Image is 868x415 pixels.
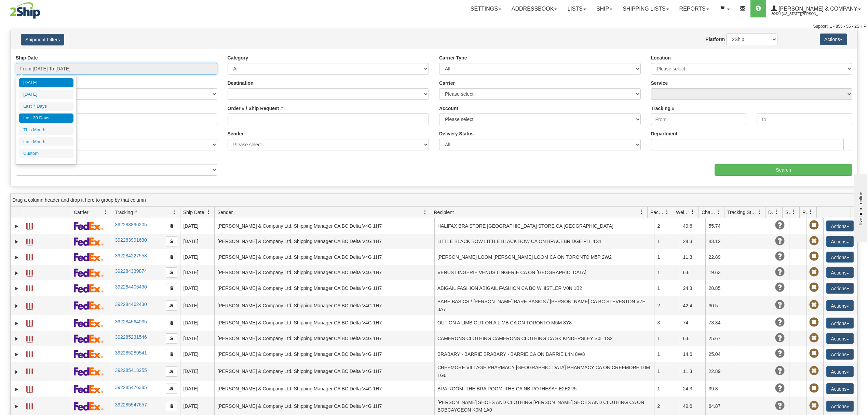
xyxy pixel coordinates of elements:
button: Copy to clipboard [166,349,177,359]
span: Unknown [775,401,785,411]
td: 1 [654,265,680,281]
td: 39.8 [705,381,731,397]
span: Unknown [775,236,785,246]
td: BRABARY - BARRIE BRABARY - BARRIE CA ON BARRIE L4N 8W8 [434,346,654,362]
img: 2 - FedEx Express® [74,385,104,393]
span: Pickup Not Assigned [809,300,819,310]
label: Department [651,130,678,137]
label: Platform [705,36,725,43]
a: 392284405490 [115,284,147,290]
td: 49.6 [680,218,705,234]
label: Order # / Ship Request # [228,105,283,112]
td: 1 [654,234,680,250]
td: 24.3 [680,234,705,250]
td: [DATE] [180,315,214,331]
a: Label [26,400,33,411]
li: Last 7 Days [19,102,73,111]
a: Label [26,236,33,246]
a: Expand [13,238,20,245]
a: Label [26,282,33,293]
td: 1 [654,362,680,381]
td: 6.6 [680,331,705,346]
a: Pickup Status filter column settings [805,206,816,218]
a: Carrier filter column settings [100,206,112,218]
li: Last Month [19,137,73,147]
button: Copy to clipboard [166,221,177,231]
a: 392285289541 [115,350,147,356]
button: Actions [826,383,854,394]
td: 1 [654,331,680,346]
td: 25.04 [705,346,731,362]
td: CREEMORE VILLAGE PHARMACY [GEOGRAPHIC_DATA] PHARMACY CA ON CREEMORE L0M 1G6 [434,362,654,381]
button: Actions [826,236,854,247]
span: Charge [702,209,716,216]
div: Support: 1 - 855 - 55 - 2SHIP [2,24,866,29]
label: Account [439,105,458,112]
button: Copy to clipboard [166,384,177,394]
a: Expand [13,223,20,230]
a: Expand [13,320,20,327]
a: Weight filter column settings [687,206,699,218]
span: Shipment Issues [785,209,791,216]
span: Pickup Not Assigned [809,366,819,376]
td: [DATE] [180,218,214,234]
label: Delivery Status [439,130,474,137]
td: [PERSON_NAME] & Company Ltd. Shipping Manager CA BC Delta V4G 1H7 [214,315,434,331]
td: 28.85 [705,280,731,296]
a: Packages filter column settings [661,206,673,218]
td: 1 [654,346,680,362]
button: Actions [826,349,854,360]
a: Expand [13,270,20,277]
a: [PERSON_NAME] & Company 3042 / [US_STATE][PERSON_NAME] [766,0,866,17]
span: Unknown [775,283,785,292]
a: 392285413255 [115,367,147,373]
td: 74 [680,315,705,331]
button: Copy to clipboard [166,333,177,344]
td: 1 [654,249,680,265]
td: [DATE] [180,346,214,362]
td: 11.3 [680,249,705,265]
td: 24.3 [680,381,705,397]
a: Expand [13,285,20,292]
td: 14.6 [680,346,705,362]
span: [PERSON_NAME] & Company [777,6,857,12]
a: 392284462430 [115,302,147,307]
td: 1 [654,280,680,296]
label: Ship Date [16,54,38,61]
button: Actions [826,366,854,377]
td: [PERSON_NAME] & Company Ltd. Shipping Manager CA BC Delta V4G 1H7 [214,381,434,397]
span: Tracking Status [727,209,757,216]
a: Ship Date filter column settings [203,206,214,218]
span: Pickup Not Assigned [809,333,819,343]
a: Label [26,220,33,231]
span: Weight [676,209,690,216]
a: Label [26,317,33,328]
a: Charge filter column settings [713,206,724,218]
button: Copy to clipboard [166,236,177,246]
span: Pickup Not Assigned [809,220,819,230]
button: Actions [826,300,854,311]
a: Label [26,348,33,359]
span: Pickup Not Assigned [809,349,819,358]
td: [PERSON_NAME] & Company Ltd. Shipping Manager CA BC Delta V4G 1H7 [214,265,434,281]
span: Unknown [775,267,785,277]
a: Expand [13,254,20,261]
span: Unknown [775,220,785,230]
a: Label [26,300,33,311]
a: 392284339874 [115,268,147,274]
span: 3042 / [US_STATE][PERSON_NAME] [771,11,823,17]
label: Tracking # [651,105,675,112]
input: To [757,113,852,125]
td: [PERSON_NAME] & Company Ltd. Shipping Manager CA BC Delta V4G 1H7 [214,280,434,296]
td: OUT ON A LIMB OUT ON A LIMB CA ON TORONTO M5M 3Y8 [434,315,654,331]
span: Pickup Not Assigned [809,252,819,261]
td: BARE BASICS / [PERSON_NAME] BARE BASICS / [PERSON_NAME] CA BC STEVESTON V7E 3A7 [434,296,654,315]
a: 392285547657 [115,402,147,407]
input: From [651,113,747,125]
td: CAMERONS CLOTHING CAMERONS CLOTHING CA SK KINDERSLEY S0L 1S2 [434,331,654,346]
td: [DATE] [180,362,214,381]
a: Delivery Status filter column settings [771,206,782,218]
span: Pickup Not Assigned [809,283,819,292]
td: 43.12 [705,234,731,250]
td: [PERSON_NAME] & Company Ltd. Shipping Manager CA BC Delta V4G 1H7 [214,362,434,381]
